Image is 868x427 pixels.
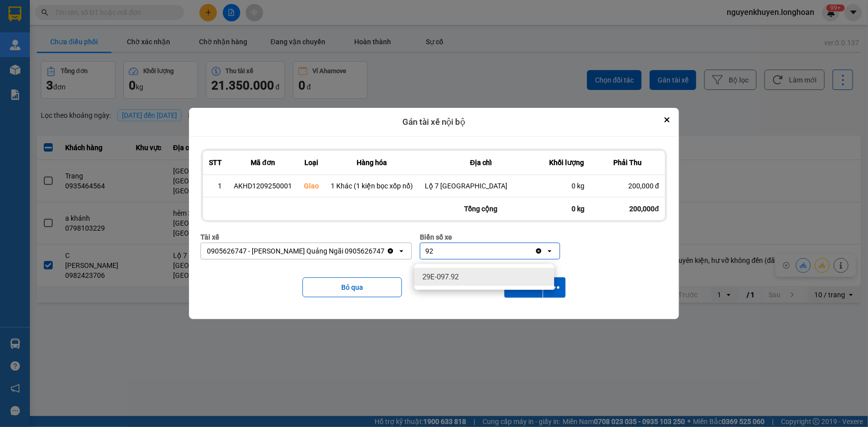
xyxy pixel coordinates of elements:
div: Gán tài xế nội bộ [189,108,679,137]
div: Tài xế [200,232,412,243]
input: Selected 0905626747 - Nguyễn Khuyến Quảng Ngãi 0905626747. [386,246,386,256]
svg: Clear value [386,247,394,255]
div: 1 Khác (1 kiện bọc xốp nổ) [331,181,413,191]
div: 0 kg [543,197,590,220]
ul: Menu [414,264,554,290]
div: AKHD1209250001 [234,181,292,191]
svg: open [397,247,405,255]
div: Tổng cộng [419,197,543,220]
div: Địa chỉ [425,157,537,169]
div: Giao [304,181,319,191]
div: 200,000đ [590,197,665,220]
div: Phải Thu [596,157,659,169]
div: STT [209,157,222,169]
div: dialog [189,108,679,319]
div: 200,000 đ [596,181,659,191]
div: 0905626747 - [PERSON_NAME] Quảng Ngãi 0905626747 [207,246,385,256]
div: Lộ 7 [GEOGRAPHIC_DATA] [425,181,537,191]
button: Bỏ qua [302,277,402,297]
svg: open [546,247,554,255]
div: Biển số xe [420,232,560,243]
div: Khối lượng [549,157,584,169]
span: 29E-097.92 [422,272,459,282]
div: Mã đơn [234,157,292,169]
button: Close [661,114,673,126]
div: 0 kg [549,181,584,191]
div: Loại [304,157,319,169]
svg: Clear value [535,247,543,255]
div: 1 [209,181,222,191]
div: Hàng hóa [331,157,413,169]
